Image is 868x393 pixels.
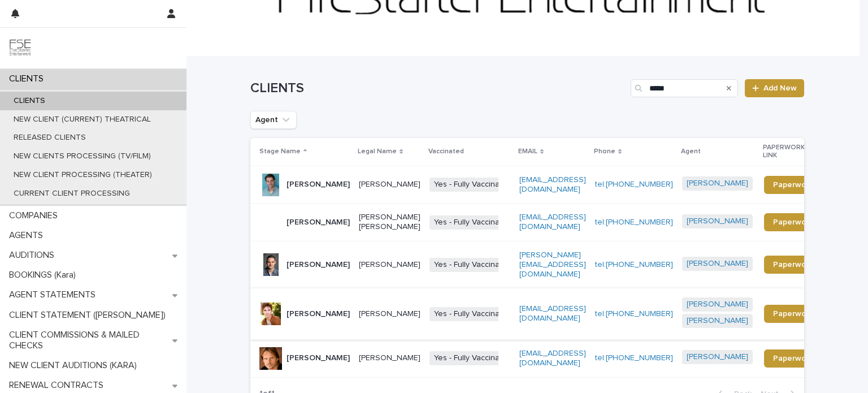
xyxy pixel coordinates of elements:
[250,111,297,129] button: Agent
[595,354,673,362] a: tel:[PHONE_NUMBER]
[250,339,840,377] tr: [PERSON_NAME][PERSON_NAME]Yes - Fully Vaccinated[EMAIL_ADDRESS][DOMAIN_NAME]tel:[PHONE_NUMBER][PE...
[519,305,586,322] a: [EMAIL_ADDRESS][DOMAIN_NAME]
[595,180,673,188] a: tel:[PHONE_NUMBER]
[764,256,822,274] a: Paperwork
[5,330,172,351] p: CLIENT COMMISSIONS & MAILED CHECKS
[5,189,139,198] p: CURRENT CLIENT PROCESSING
[5,250,63,261] p: AUDITIONS
[429,178,516,192] span: Yes - Fully Vaccinated
[5,152,160,161] p: NEW CLIENTS PROCESSING (TV/FILM)
[5,115,160,124] p: NEW CLIENT (CURRENT) THEATRICAL
[429,258,516,272] span: Yes - Fully Vaccinated
[519,176,586,193] a: [EMAIL_ADDRESS][DOMAIN_NAME]
[5,74,53,84] p: CLIENTS
[687,217,748,226] a: [PERSON_NAME]
[764,305,822,323] a: Paperwork
[250,166,840,204] tr: [PERSON_NAME][PERSON_NAME]Yes - Fully Vaccinated[EMAIL_ADDRESS][DOMAIN_NAME]tel:[PHONE_NUMBER][PE...
[745,79,804,97] a: Add New
[5,380,112,391] p: RENEWAL CONTRACTS
[773,310,813,318] span: Paperwork
[595,310,673,318] a: tel:[PHONE_NUMBER]
[519,349,586,367] a: [EMAIL_ADDRESS][DOMAIN_NAME]
[259,145,301,158] p: Stage Name
[687,316,748,326] a: [PERSON_NAME]
[428,145,464,158] p: Vaccinated
[287,180,350,189] p: [PERSON_NAME]
[763,84,797,92] span: Add New
[5,96,54,106] p: CLIENTS
[5,133,95,142] p: RELEASED CLIENTS
[687,259,748,269] a: [PERSON_NAME]
[687,179,748,188] a: [PERSON_NAME]
[250,241,840,288] tr: [PERSON_NAME][PERSON_NAME]Yes - Fully Vaccinated[PERSON_NAME][EMAIL_ADDRESS][DOMAIN_NAME]tel:[PHO...
[519,213,586,231] a: [EMAIL_ADDRESS][DOMAIN_NAME]
[250,288,840,340] tr: [PERSON_NAME][PERSON_NAME]Yes - Fully Vaccinated[EMAIL_ADDRESS][DOMAIN_NAME]tel:[PHONE_NUMBER][PE...
[5,360,146,371] p: NEW CLIENT AUDITIONS (KARA)
[519,251,586,278] a: [PERSON_NAME][EMAIL_ADDRESS][DOMAIN_NAME]
[764,176,822,194] a: Paperwork
[287,353,350,363] p: [PERSON_NAME]
[359,309,420,319] p: [PERSON_NAME]
[5,290,105,300] p: AGENT STATEMENTS
[359,353,420,363] p: [PERSON_NAME]
[5,230,52,241] p: AGENTS
[5,210,67,221] p: COMPANIES
[687,352,748,362] a: [PERSON_NAME]
[631,79,738,97] input: Search
[773,181,813,189] span: Paperwork
[287,309,350,319] p: [PERSON_NAME]
[5,170,161,180] p: NEW CLIENT PROCESSING (THEATER)
[358,145,397,158] p: Legal Name
[773,355,813,362] span: Paperwork
[429,215,516,230] span: Yes - Fully Vaccinated
[287,218,350,227] p: [PERSON_NAME]
[594,145,615,158] p: Phone
[250,204,840,241] tr: [PERSON_NAME][PERSON_NAME] [PERSON_NAME]Yes - Fully Vaccinated[EMAIL_ADDRESS][DOMAIN_NAME]tel:[PH...
[359,180,420,189] p: [PERSON_NAME]
[250,80,626,97] h1: CLIENTS
[5,310,175,321] p: CLIENT STATEMENT ([PERSON_NAME])
[5,270,85,280] p: BOOKINGS (Kara)
[687,300,748,309] a: [PERSON_NAME]
[9,37,32,59] img: 9JgRvJ3ETPGCJDhvPVA5
[359,213,420,232] p: [PERSON_NAME] [PERSON_NAME]
[764,213,822,231] a: Paperwork
[429,351,516,365] span: Yes - Fully Vaccinated
[359,260,420,270] p: [PERSON_NAME]
[595,261,673,269] a: tel:[PHONE_NUMBER]
[773,261,813,269] span: Paperwork
[595,218,673,226] a: tel:[PHONE_NUMBER]
[681,145,701,158] p: Agent
[287,260,350,270] p: [PERSON_NAME]
[763,141,816,162] p: PAPERWORK LINK
[773,218,813,226] span: Paperwork
[518,145,537,158] p: EMAIL
[429,307,516,321] span: Yes - Fully Vaccinated
[764,349,822,368] a: Paperwork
